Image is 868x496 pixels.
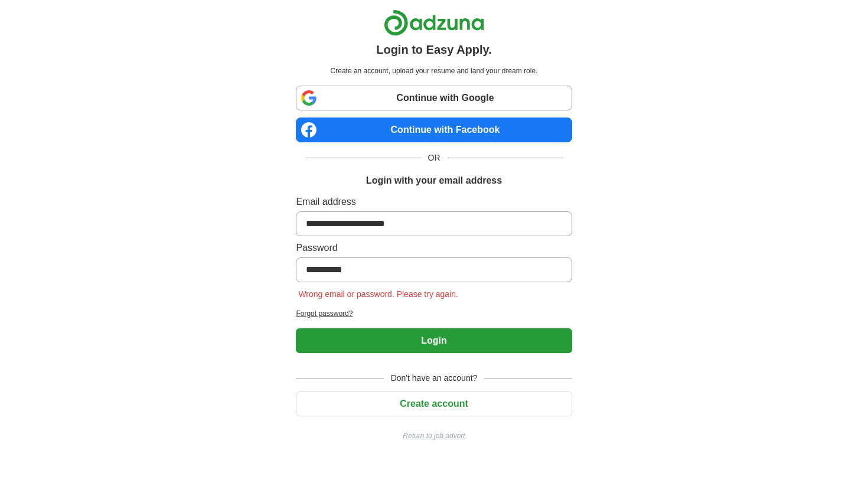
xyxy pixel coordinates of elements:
[366,174,502,188] h1: Login with your email address
[384,9,484,36] img: Adzuna logo
[296,328,572,353] button: Login
[296,241,572,255] label: Password
[421,152,448,164] span: OR
[296,308,572,319] a: Forgot password?
[296,391,572,416] button: Create account
[296,118,572,142] a: Continue with Facebook
[296,289,461,299] span: Wrong email or password. Please try again.
[296,86,572,110] a: Continue with Google
[376,41,492,58] h1: Login to Easy Apply.
[298,66,569,76] p: Create an account, upload your resume and land your dream role.
[384,372,485,384] span: Don't have an account?
[296,430,572,441] a: Return to job advert
[296,399,572,409] a: Create account
[296,195,572,209] label: Email address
